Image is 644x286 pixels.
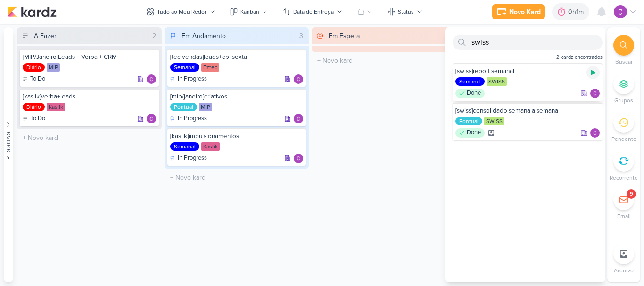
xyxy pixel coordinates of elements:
p: Done [467,128,481,138]
div: Kaslik [201,142,220,151]
div: SWISS [484,117,504,125]
p: Email [617,212,631,221]
div: In Progress [170,154,207,163]
div: Pontual [455,117,482,125]
div: MIP [199,103,212,111]
p: Pendente [611,135,636,143]
div: Semanal [455,77,485,86]
img: Carlos Lima [147,114,156,123]
div: [swiss]report semanal [455,67,600,75]
div: [kaslik]impulsionamentos [170,132,304,140]
div: Responsável: Carlos Lima [147,74,156,84]
div: To Do [23,74,45,84]
div: Diário [23,63,45,72]
div: [MIP/Janeiro]Leads + Verba + CRM [23,53,156,61]
img: Carlos Lima [147,74,156,84]
div: A Fazer [34,31,57,41]
p: Grupos [614,96,633,105]
p: In Progress [178,74,207,84]
div: 3 [296,31,307,41]
div: MIP [47,63,60,72]
input: + Novo kard [166,171,307,184]
div: Responsável: Carlos Lima [294,114,303,123]
img: Carlos Lima [294,74,303,84]
div: Diário [23,103,45,111]
input: + Novo kard [19,131,160,145]
div: Em Andamento [182,31,226,41]
div: Responsável: Carlos Lima [147,114,156,123]
p: In Progress [178,154,207,163]
img: Carlos Lima [294,154,303,163]
li: Ctrl + F [607,35,640,66]
img: kardz.app [8,6,57,17]
div: 0h1m [568,7,586,17]
div: Done [455,89,485,98]
div: Pessoas [4,131,13,159]
img: Carlos Lima [294,114,303,123]
span: 2 kardz encontrados [556,54,603,61]
div: Arquivado [488,130,494,136]
p: Done [467,89,481,98]
div: Responsável: Carlos Lima [294,74,303,84]
div: Em Espera [329,31,360,41]
img: Carlos Lima [590,128,600,138]
p: Recorrente [610,173,638,182]
input: Busque por kardz [453,35,603,50]
p: To Do [30,74,45,84]
div: Kaslik [47,103,65,111]
div: [tec vendas]leads+cpl sexta [170,53,304,61]
div: Ligar relógio [586,66,600,79]
div: Eztec [201,63,219,72]
p: Arquivo [614,266,634,275]
div: In Progress [170,114,207,123]
div: 9 [630,190,633,198]
div: Semanal [170,142,199,151]
p: Buscar [615,57,633,66]
input: + Novo kard [314,54,454,67]
div: In Progress [170,74,207,84]
p: In Progress [178,114,207,123]
div: To Do [23,114,45,123]
div: Pontual [170,103,197,111]
div: Responsável: Carlos Lima [590,128,600,138]
div: 2 [149,31,160,41]
div: [kaslik]verba+leads [23,92,156,101]
div: Responsável: Carlos Lima [590,89,600,98]
div: Semanal [170,63,199,72]
img: Carlos Lima [614,5,627,18]
div: Responsável: Carlos Lima [294,154,303,163]
img: Carlos Lima [590,89,600,98]
div: SWISS [487,77,507,86]
button: Novo Kard [492,4,545,19]
div: 0 [443,31,454,41]
p: To Do [30,114,45,123]
div: Novo Kard [509,7,541,17]
div: [mip/janeiro]criativos [170,92,304,101]
div: Done [455,128,485,138]
div: [swiss]consolidado semana a semana [455,106,600,115]
button: Pessoas [4,27,13,282]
